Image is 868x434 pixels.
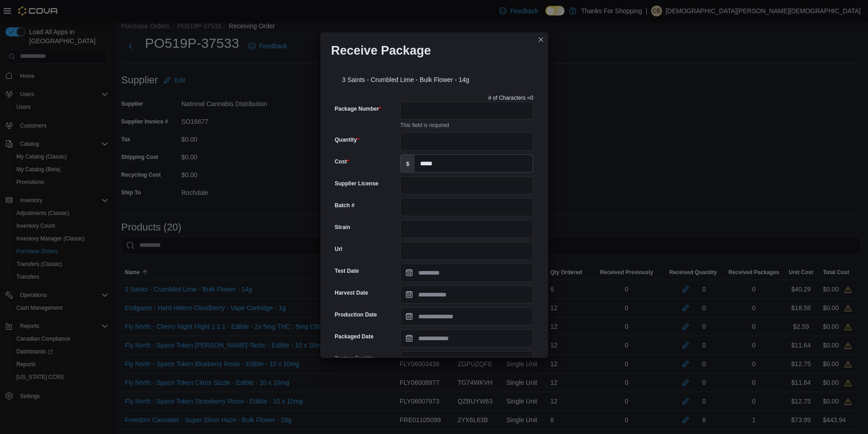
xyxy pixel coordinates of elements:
input: Press the down key to open a popover containing a calendar. [400,264,533,282]
input: Press the down key to open a popover containing a calendar. [400,329,533,347]
button: Closes this modal window [535,34,546,45]
label: Supplier License [335,180,379,187]
label: Batch # [335,202,354,209]
label: Url [335,245,343,253]
label: Test Date [335,267,359,275]
input: Press the down key to open a popover containing a calendar. [400,286,533,304]
label: Package Number [335,105,381,112]
div: This field is required [400,120,533,129]
label: Production Date [335,311,377,318]
label: Harvest Date [335,289,368,296]
div: 3 Saints - Crumbled Lime - Bulk Flower - 14g [331,65,537,91]
label: Packaged Date [335,333,374,340]
label: Quantity [335,136,359,143]
label: Cost [335,158,349,165]
label: Strain [335,224,350,231]
input: Press the down key to open a popover containing a calendar. [400,307,533,326]
h1: Receive Package [331,43,431,58]
p: # of Characters = 0 [488,94,534,102]
label: $ [401,155,415,172]
label: Testing Facility [335,355,374,362]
